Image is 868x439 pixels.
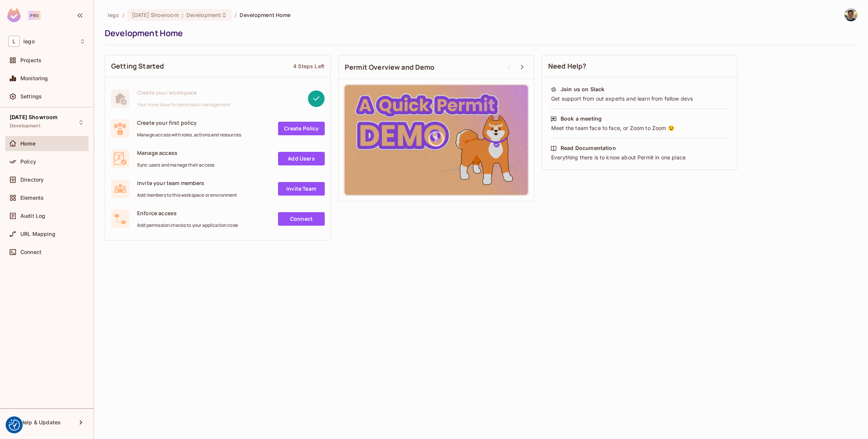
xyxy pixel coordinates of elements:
div: Join us on Slack [561,86,604,93]
span: Getting Started [111,61,164,71]
span: Audit Log [20,213,45,219]
a: Create Policy [278,122,325,135]
span: [DATE] Showroom [10,114,58,120]
span: Monitoring [20,75,48,81]
a: Connect [278,212,325,226]
span: Development [10,123,40,129]
a: Add Users [278,152,325,165]
span: L [8,36,20,47]
span: Invite your team members [137,179,237,187]
span: Help & Updates [20,419,61,425]
span: Directory [20,177,44,183]
span: [DATE] Showroom [132,11,179,18]
a: Invite Team [278,182,325,196]
span: : [181,12,184,18]
span: Create your workspace [137,89,230,96]
span: Need Help? [548,61,587,71]
span: Settings [20,93,42,99]
div: Book a meeting [561,115,602,122]
span: Elements [20,195,44,201]
div: Everything there is to know about Permit in one place [550,154,729,161]
li: / [122,11,124,18]
div: Pro [28,11,41,20]
span: Sync users and manage their access [137,162,214,168]
span: Home [20,141,36,147]
img: Jakob Nielsen [845,9,857,21]
div: Meet the team face to face, or Zoom to Zoom 😉 [550,124,729,132]
span: Connect [20,249,41,255]
div: Read Documentation [561,144,616,152]
img: SReyMgAAAABJRU5ErkJggg== [7,8,21,22]
div: 4 Steps Left [293,63,324,70]
span: Enforce access [137,210,238,217]
div: Development Home [105,28,854,39]
span: Permit Overview and Demo [345,63,435,72]
span: Development [186,11,221,18]
div: Get support from out experts and learn from fellow devs [550,95,729,102]
span: Add permission checks to your application code [137,222,238,228]
span: Add members to this workspace or environment [137,192,237,198]
img: Revisit consent button [9,419,20,431]
span: Policy [20,159,36,165]
li: / [235,11,237,18]
span: Manage access [137,149,214,156]
span: URL Mapping [20,231,55,237]
span: Manage access with roles, actions and resources [137,132,241,138]
span: the active workspace [108,11,119,18]
span: Projects [20,57,41,63]
span: Create your first policy [137,119,241,126]
span: Your home base for permission management [137,102,230,108]
button: Consent Preferences [9,419,20,431]
span: Workspace: lego [23,38,35,44]
span: Development Home [240,11,290,18]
